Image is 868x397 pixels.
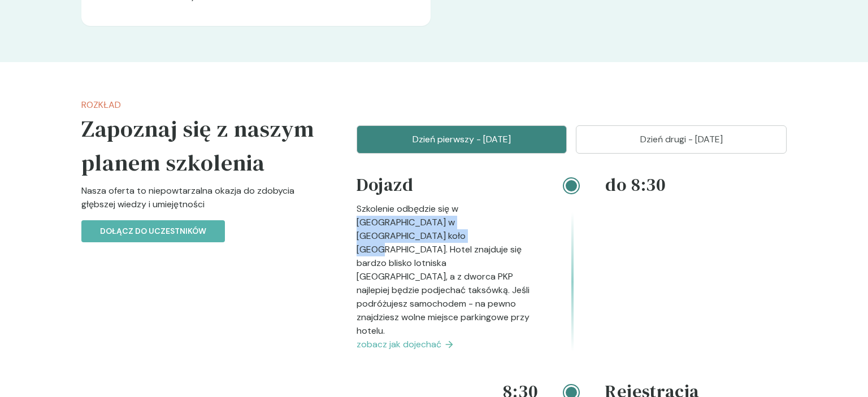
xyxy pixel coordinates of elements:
button: Dzień drugi - [DATE] [576,125,787,154]
p: Rozkład [81,98,320,112]
p: Nasza oferta to niepowtarzalna okazja do zdobycia głębszej wiedzy i umiejętności [81,184,320,220]
h4: Dojazd [357,172,538,202]
button: Dołącz do uczestników [81,220,225,242]
span: zobacz jak dojechać [357,338,441,351]
p: Dzień drugi - [DATE] [590,133,772,146]
p: Dołącz do uczestników [100,225,206,237]
h4: do 8:30 [605,172,787,198]
button: Dzień pierwszy - [DATE] [357,125,567,154]
h5: Zapoznaj się z naszym planem szkolenia [81,112,320,180]
a: Dołącz do uczestników [81,225,225,237]
p: Szkolenie odbędzie się w [GEOGRAPHIC_DATA] w [GEOGRAPHIC_DATA] koło [GEOGRAPHIC_DATA]. Hotel znaj... [357,202,538,338]
p: Dzień pierwszy - [DATE] [371,133,553,146]
a: zobacz jak dojechać [357,338,538,351]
